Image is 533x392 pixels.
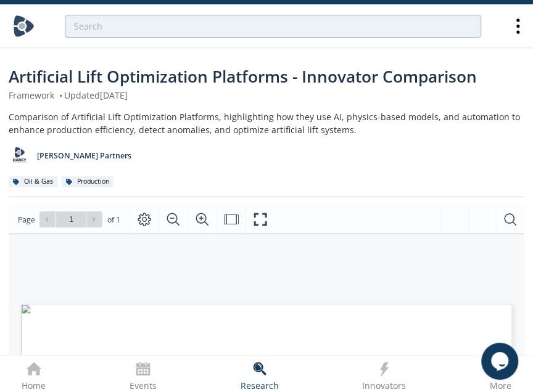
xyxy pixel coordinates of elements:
div: Oil & Gas [9,176,57,187]
p: [PERSON_NAME] Partners [37,150,131,161]
span: Artificial Lift Optimization Platforms​ - Innovator Comparison [9,65,477,88]
img: Home [13,15,35,37]
input: Advanced Search [65,15,481,38]
iframe: chat widget [481,343,521,380]
div: Framework Updated [DATE] [9,89,524,102]
div: Comparison of Artificial Lift Optimization Platforms, highlighting how they use AI, physics-based... [9,110,524,136]
span: • [57,89,64,101]
div: Production [62,176,114,187]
